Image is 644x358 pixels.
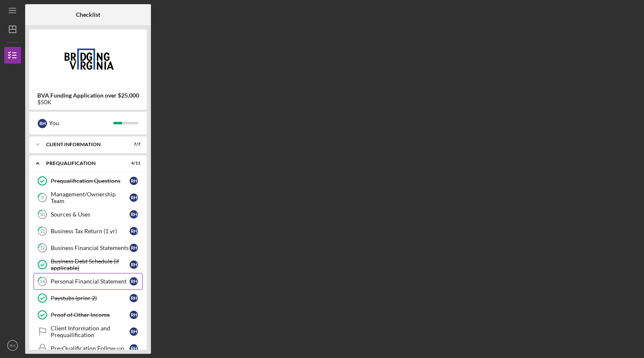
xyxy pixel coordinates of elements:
[34,340,143,357] a: Pre-Qualification Follow-upRH
[130,227,138,235] div: R H
[51,312,130,318] div: Proof of Other Income
[34,323,143,340] a: Client Information and PrequailificationRH
[130,277,138,286] div: R H
[130,327,138,336] div: R H
[130,244,138,252] div: R H
[46,161,119,166] div: Prequalification
[10,343,16,348] text: RH
[49,116,113,130] div: You
[41,195,44,201] tspan: 9
[51,325,130,338] div: Client Information and Prequailification
[37,92,139,99] b: BVA Funding Application over $25,000
[130,344,138,353] div: R H
[130,177,138,185] div: R H
[34,189,143,206] a: 9Management/Ownership TeamRH
[40,212,45,217] tspan: 10
[34,273,143,290] a: 14Personal Financial StatementRH
[51,278,130,285] div: Personal Financial Statement
[51,191,130,204] div: Management/Ownership Team
[34,306,143,323] a: Proof of Other IncomeRH
[51,295,130,301] div: Paystubs (prior 2)
[34,290,143,306] a: Paystubs (prior 2)RH
[76,11,100,18] b: Checklist
[51,211,130,218] div: Sources & Uses
[130,311,138,319] div: R H
[51,228,130,234] div: Business Tax Return (1 yr)
[38,119,47,128] div: R H
[40,279,45,284] tspan: 14
[4,337,21,354] button: RH
[40,229,45,234] tspan: 11
[34,223,143,240] a: 11Business Tax Return (1 yr)RH
[34,256,143,273] a: Business Debt Schedule (if applicable)RH
[46,142,119,147] div: Client Information
[34,173,143,189] a: Prequalification QuestionsRH
[130,294,138,302] div: R H
[130,193,138,202] div: R H
[51,345,130,352] div: Pre-Qualification Follow-up
[125,142,140,147] div: 7 / 7
[130,260,138,269] div: R H
[130,210,138,219] div: R H
[51,178,130,184] div: Prequalification Questions
[34,240,143,256] a: 12Business Financial StatementsRH
[29,33,147,84] img: Product logo
[51,258,130,271] div: Business Debt Schedule (if applicable)
[51,245,130,251] div: Business Financial Statements
[34,206,143,223] a: 10Sources & UsesRH
[125,161,140,166] div: 4 / 11
[40,245,45,251] tspan: 12
[37,99,139,106] div: $50K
